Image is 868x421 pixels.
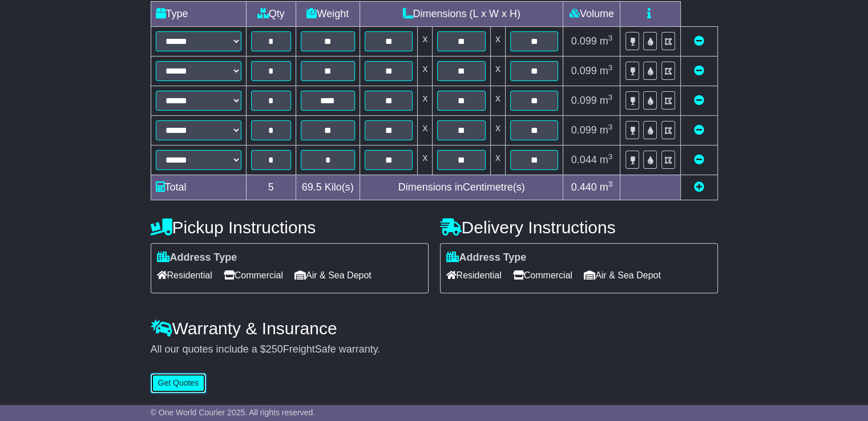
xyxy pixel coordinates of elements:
[360,1,563,26] td: Dimensions (L x W x H)
[446,252,527,264] label: Address Type
[418,115,433,145] td: x
[513,266,572,284] span: Commercial
[151,408,316,417] span: © One World Courier 2025. All rights reserved.
[302,181,322,193] span: 69.5
[608,152,613,161] sup: 3
[446,266,502,284] span: Residential
[600,124,613,136] span: m
[151,319,718,338] h4: Warranty & Insurance
[151,218,429,237] h4: Pickup Instructions
[157,252,237,264] label: Address Type
[418,56,433,86] td: x
[296,175,360,200] td: Kilo(s)
[490,86,505,115] td: x
[490,115,505,145] td: x
[694,124,704,136] a: Remove this item
[490,26,505,56] td: x
[600,95,613,106] span: m
[490,56,505,86] td: x
[418,86,433,115] td: x
[151,1,246,26] td: Type
[246,1,296,26] td: Qty
[246,175,296,200] td: 5
[224,266,283,284] span: Commercial
[563,1,620,26] td: Volume
[418,26,433,56] td: x
[600,154,613,165] span: m
[694,95,704,106] a: Remove this item
[600,65,613,76] span: m
[600,181,613,193] span: m
[608,34,613,42] sup: 3
[694,181,704,193] a: Add new item
[571,65,597,76] span: 0.099
[608,180,613,188] sup: 3
[571,154,597,165] span: 0.044
[694,154,704,165] a: Remove this item
[157,266,212,284] span: Residential
[608,63,613,72] sup: 3
[608,93,613,102] sup: 3
[571,95,597,106] span: 0.099
[571,181,597,193] span: 0.440
[440,218,718,237] h4: Delivery Instructions
[151,373,207,393] button: Get Quotes
[294,266,372,284] span: Air & Sea Depot
[418,145,433,175] td: x
[490,145,505,175] td: x
[571,35,597,47] span: 0.099
[360,175,563,200] td: Dimensions in Centimetre(s)
[151,175,246,200] td: Total
[571,124,597,136] span: 0.099
[151,343,718,356] div: All our quotes include a $ FreightSafe warranty.
[584,266,661,284] span: Air & Sea Depot
[608,123,613,131] sup: 3
[694,35,704,47] a: Remove this item
[296,1,360,26] td: Weight
[600,35,613,47] span: m
[694,65,704,76] a: Remove this item
[266,343,283,355] span: 250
